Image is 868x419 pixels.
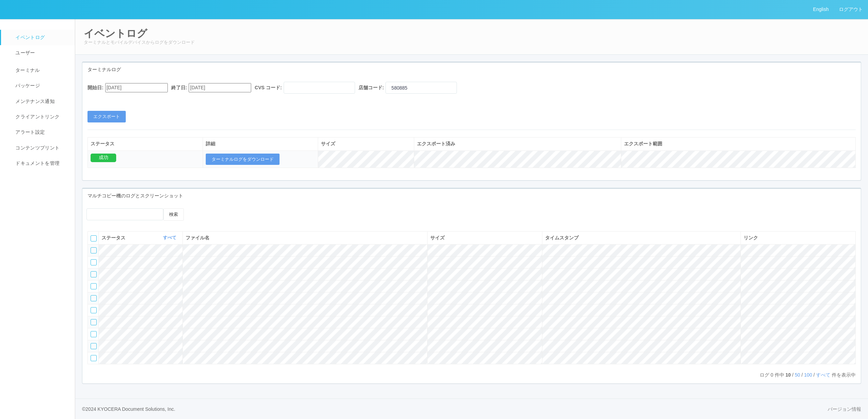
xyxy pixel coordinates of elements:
a: ドキュメントを管理 [1,156,81,171]
span: ドキュメントを管理 [14,160,59,166]
span: 0 [769,372,775,378]
span: アラート設定 [14,129,45,135]
div: 成功 [91,154,116,162]
button: ターミナルログをダウンロード [206,154,280,165]
p: ログ 件中 / / / 件を表示中 [760,371,856,379]
label: CVS コード: [255,84,282,91]
span: コンテンツプリント [14,145,59,150]
a: 100 [804,372,812,378]
span: パッケージ [14,83,40,88]
div: ターミナルログ [82,63,861,77]
a: アラート設定 [1,125,81,140]
span: © 2024 KYOCERA Document Solutions, Inc. [82,406,175,412]
div: マルチコピー機のログとスクリーンショット [82,189,861,203]
a: すべて [816,372,832,378]
button: 検索 [163,208,184,221]
span: ステータス [101,234,127,241]
div: リンク [744,234,853,241]
button: エクスポート [87,111,126,122]
label: 終了日: [171,84,187,91]
div: ステータス [91,140,200,147]
span: 10 [786,372,791,378]
span: イベントログ [14,35,45,40]
span: クライアントリンク [14,114,59,119]
a: クライアントリンク [1,109,81,125]
a: ユーザー [1,45,81,61]
span: ユーザー [14,50,35,55]
div: 詳細 [206,140,315,147]
h2: イベントログ [84,28,859,39]
a: バージョン情報 [828,406,861,413]
span: タイムスタンプ [545,235,579,240]
label: 店舗コード: [358,84,384,91]
label: 開始日: [87,84,104,91]
span: ターミナル [14,67,40,73]
div: エクスポート範囲 [624,140,853,147]
a: すべて [163,235,178,240]
button: すべて [161,234,180,241]
a: コンテンツプリント [1,140,81,156]
span: ファイル名 [186,235,209,240]
a: メンテナンス通知 [1,94,81,109]
div: サイズ [321,140,411,147]
a: パッケージ [1,78,81,93]
p: ターミナルとモバイルデバイスからログをダウンロード [84,39,859,46]
a: 50 [795,372,800,378]
span: メンテナンス通知 [14,99,55,104]
div: エクスポート済み [417,140,618,147]
a: イベントログ [1,30,81,45]
span: サイズ [430,235,445,240]
a: ターミナル [1,61,81,78]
